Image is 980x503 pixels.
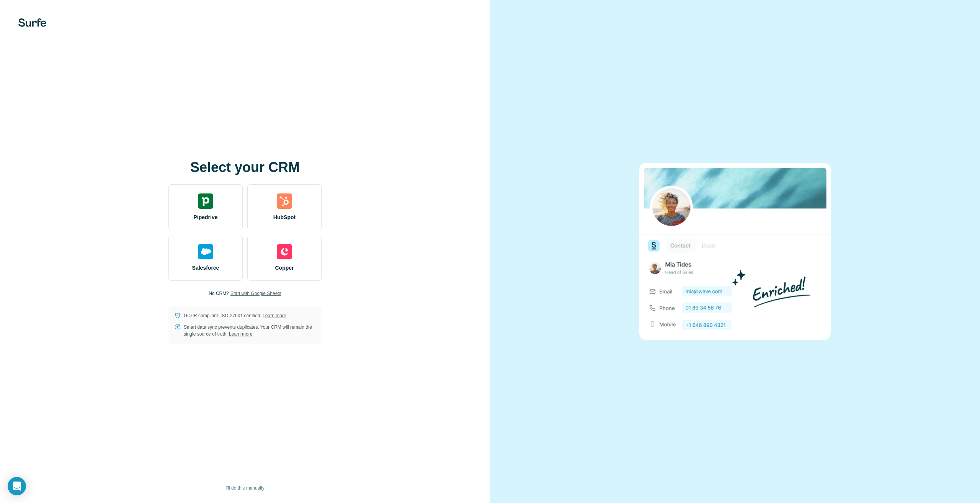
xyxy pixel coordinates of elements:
img: hubspot's logo [277,193,292,209]
span: I’ll do this manually [225,485,264,492]
span: Copper [275,264,294,272]
a: Learn more [229,331,252,337]
p: No CRM? [209,290,229,297]
img: none image [639,163,831,340]
div: Open Intercom Messenger [8,477,26,495]
p: GDPR compliant. ISO-27001 certified. [184,312,286,319]
span: HubSpot [273,213,296,221]
img: Surfe's logo [18,18,46,27]
span: Salesforce [192,264,219,272]
img: pipedrive's logo [198,193,213,209]
button: Start with Google Sheets [230,290,281,297]
img: copper's logo [277,244,292,259]
img: salesforce's logo [198,244,213,259]
a: Learn more [263,313,286,318]
h1: Select your CRM [168,160,322,175]
span: Pipedrive [193,213,217,221]
button: I’ll do this manually [220,482,269,494]
p: Smart data sync prevents duplicates. Your CRM will remain the single source of truth. [184,324,315,338]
